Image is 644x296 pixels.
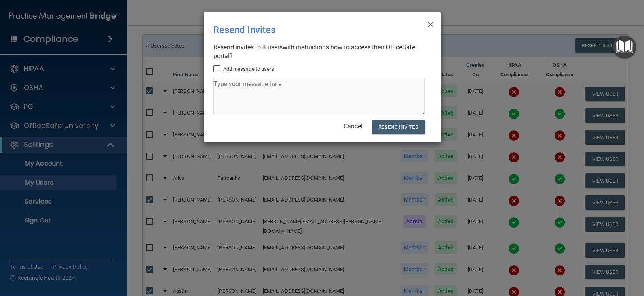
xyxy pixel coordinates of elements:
[372,120,424,134] button: Resend Invites
[344,123,363,130] a: Cancel
[613,36,636,59] button: Open Resource Center
[213,43,425,60] div: Resend invites to 4 user with instructions how to access their OfficeSafe portal?
[427,15,434,31] span: ×
[213,64,274,74] label: Add message to users
[279,43,283,51] span: s
[213,66,222,72] input: Add message to users
[213,19,399,41] div: Resend Invites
